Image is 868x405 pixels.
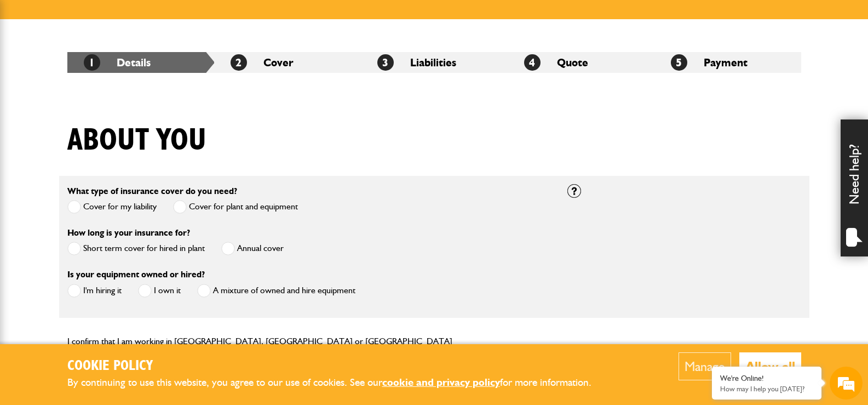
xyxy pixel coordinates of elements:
[197,284,355,298] label: A mixture of owned and hire equipment
[67,122,206,159] h1: About you
[671,54,687,71] span: 5
[67,200,157,214] label: Cover for my liability
[67,358,610,375] h2: Cookie Policy
[84,54,100,71] span: 1
[654,52,801,73] li: Payment
[382,376,500,389] a: cookie and privacy policy
[67,337,452,346] label: I confirm that I am working in [GEOGRAPHIC_DATA], [GEOGRAPHIC_DATA] or [GEOGRAPHIC_DATA]
[679,352,731,380] button: Manage
[67,52,214,73] li: Details
[524,54,541,71] span: 4
[138,284,181,298] label: I own it
[67,270,205,279] label: Is your equipment owned or hired?
[67,284,122,298] label: I'm hiring it
[841,119,868,256] div: Need help?
[173,200,298,214] label: Cover for plant and equipment
[508,52,654,73] li: Quote
[377,54,394,71] span: 3
[67,374,610,391] p: By continuing to use this website, you agree to our use of cookies. See our for more information.
[739,352,801,380] button: Allow all
[67,229,190,237] label: How long is your insurance for?
[67,187,237,196] label: What type of insurance cover do you need?
[720,374,813,383] div: We're Online!
[67,242,205,255] label: Short term cover for hired in plant
[720,385,813,393] p: How may I help you today?
[361,52,508,73] li: Liabilities
[214,52,361,73] li: Cover
[221,242,284,255] label: Annual cover
[231,54,247,71] span: 2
